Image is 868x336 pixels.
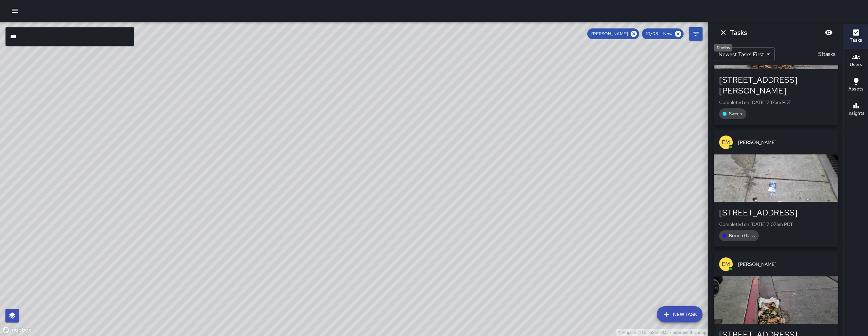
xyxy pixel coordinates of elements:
button: EM[PERSON_NAME][STREET_ADDRESS]Completed on [DATE] 7:07am PDTBroken Glass [714,130,838,247]
div: Dismiss [714,44,732,51]
div: [STREET_ADDRESS][PERSON_NAME] [719,75,833,96]
h6: Tasks [850,37,862,44]
span: [PERSON_NAME] [587,30,632,37]
div: [PERSON_NAME] [587,28,639,39]
div: 10/08 — Now [642,28,684,39]
p: EM [722,260,730,268]
span: [PERSON_NAME] [738,261,833,268]
div: Newest Tasks First [714,47,775,61]
span: Sweep [725,110,746,117]
div: [STREET_ADDRESS] [719,207,833,218]
button: Dismiss [716,26,730,39]
button: Filters [689,27,703,41]
h6: Assets [848,85,864,93]
h6: Insights [847,110,865,117]
span: Broken Glass [725,232,759,239]
p: Completed on [DATE] 7:17am PDT [719,99,833,106]
h6: Tasks [730,27,747,38]
span: [PERSON_NAME] [738,139,833,146]
button: Tasks [844,24,868,49]
button: Users [844,49,868,73]
h6: Users [850,61,862,68]
p: Completed on [DATE] 7:07am PDT [719,221,833,228]
button: Blur [822,26,835,39]
span: 10/08 — Now [642,30,676,37]
p: 51 tasks [815,50,838,58]
button: Assets [844,73,868,98]
button: New Task [657,306,703,322]
button: Insights [844,98,868,122]
p: EM [722,138,730,146]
